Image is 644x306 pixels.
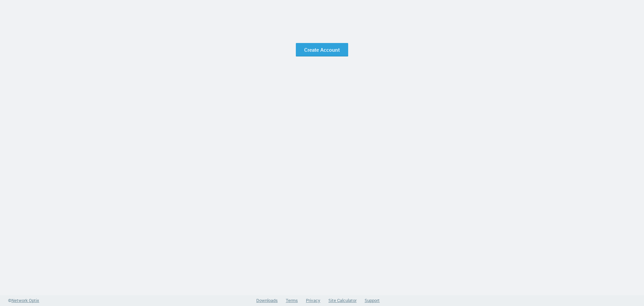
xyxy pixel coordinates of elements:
a: ©Network Optix [8,297,39,304]
a: Support [365,297,380,303]
a: Terms [286,297,298,303]
a: Create Account [296,43,348,56]
a: Site Calculator [328,297,357,303]
a: Privacy [306,297,320,303]
span: Network Optix [11,297,39,303]
a: Downloads [256,297,278,303]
